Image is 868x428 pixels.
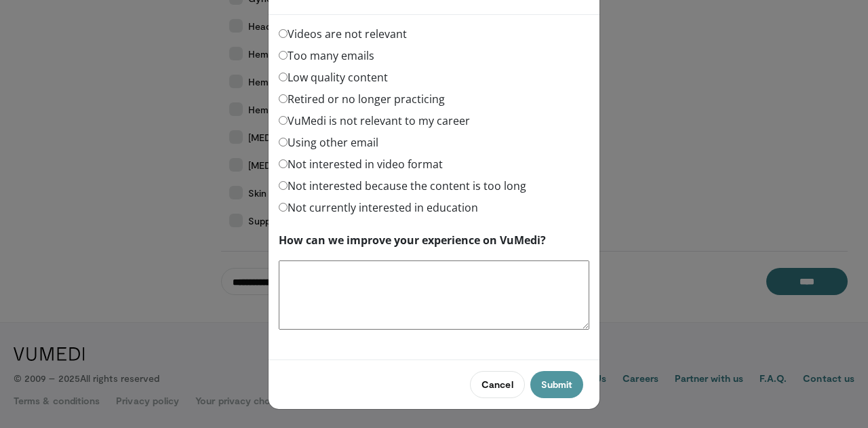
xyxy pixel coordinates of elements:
label: Not interested in video format [279,156,443,172]
label: Low quality content [279,69,388,85]
input: Not interested in video format [279,159,288,168]
label: Too many emails [279,47,374,64]
label: Videos are not relevant [279,26,407,42]
label: Not interested because the content is too long [279,178,526,194]
label: Retired or no longer practicing [279,91,445,107]
label: Using other email [279,134,378,151]
input: Videos are not relevant [279,29,288,38]
input: Too many emails [279,51,288,60]
input: Using other email [279,138,288,147]
input: Low quality content [279,73,288,81]
button: Cancel [470,371,524,398]
button: Submit [530,371,583,398]
label: Not currently interested in education [279,199,478,216]
input: VuMedi is not relevant to my career [279,116,288,125]
label: How can we improve your experience on VuMedi? [279,232,546,248]
label: VuMedi is not relevant to my career [279,113,470,129]
input: Not interested because the content is too long [279,181,288,190]
input: Not currently interested in education [279,203,288,212]
input: Retired or no longer practicing [279,94,288,103]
